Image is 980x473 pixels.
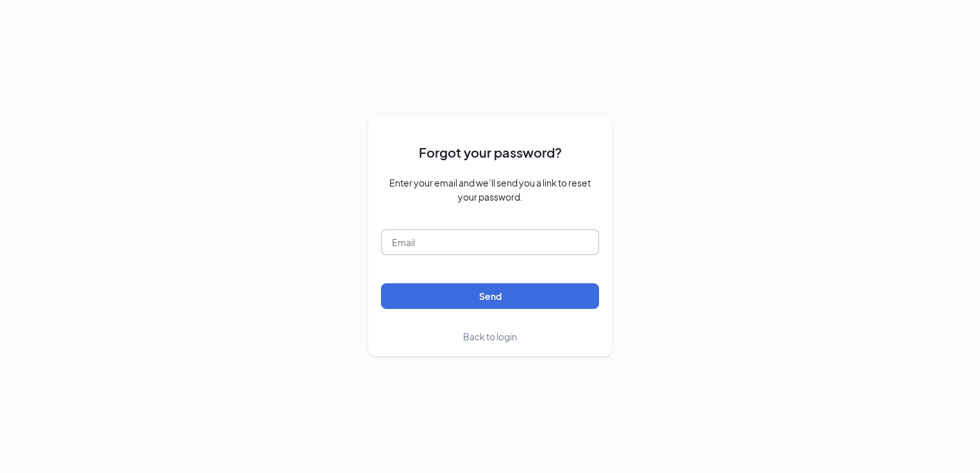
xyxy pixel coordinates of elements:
input: Email [381,229,599,255]
button: Send [381,283,599,309]
span: Forgot your password? [419,142,562,162]
a: Back to login [463,329,517,344]
span: Back to login [463,331,517,342]
span: Enter your email and we’ll send you a link to reset your password. [381,176,599,204]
